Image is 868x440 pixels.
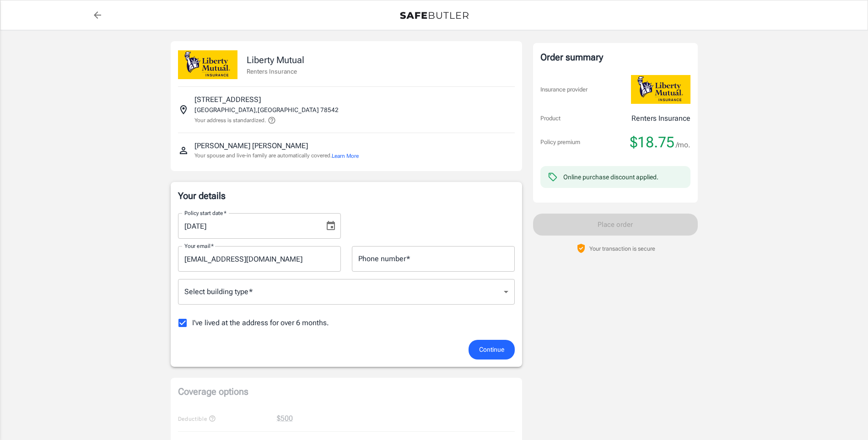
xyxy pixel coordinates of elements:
svg: Insured address [178,104,189,115]
svg: Insured person [178,145,189,156]
p: Your details [178,189,515,202]
button: Learn More [332,152,359,160]
button: Continue [469,340,515,360]
p: Renters Insurance [631,113,690,124]
label: Your email [184,242,214,250]
div: Online purchase discount applied. [563,172,658,182]
p: Policy premium [540,138,580,147]
a: back to quotes [88,6,107,24]
p: Product [540,114,561,123]
input: MM/DD/YYYY [178,213,318,239]
img: Liberty Mutual [631,75,690,104]
p: [PERSON_NAME] [PERSON_NAME] [194,140,308,151]
img: Back to quotes [400,12,469,19]
div: Order summary [540,50,690,64]
p: Your spouse and live-in family are automatically covered. [194,151,359,160]
button: Choose date, selected date is Aug 20, 2025 [322,217,340,235]
span: $18.75 [630,133,674,151]
input: Enter number [352,246,515,272]
p: [GEOGRAPHIC_DATA] , [GEOGRAPHIC_DATA] 78542 [194,105,339,114]
span: I've lived at the address for over 6 months. [192,317,329,328]
img: Liberty Mutual [178,50,237,79]
span: /mo. [676,139,690,151]
p: Renters Insurance [247,67,304,76]
p: Liberty Mutual [247,53,304,67]
span: Continue [479,344,504,355]
label: Policy start date [184,209,226,217]
p: Your transaction is secure [589,244,655,253]
p: Insurance provider [540,85,588,94]
p: [STREET_ADDRESS] [194,94,261,105]
input: Enter email [178,246,341,272]
p: Your address is standardized. [194,116,266,124]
